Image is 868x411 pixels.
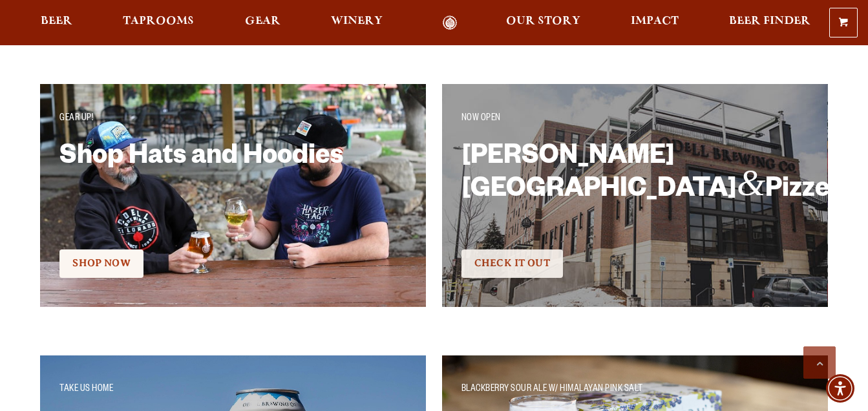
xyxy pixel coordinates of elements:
div: Accessibility Menu [826,374,854,403]
h2: Shop Hats and Hoodies [59,143,367,227]
span: Winery [331,16,383,26]
span: Our Story [506,16,580,26]
a: Scroll to top [803,346,836,379]
span: Taprooms [123,16,194,26]
a: Winery [323,16,391,30]
a: Impact [622,16,687,30]
span: Check It Out [474,257,550,269]
span: NOW OPEN [461,114,501,124]
p: GEAR UP! [59,111,407,127]
div: Check it Out [59,248,407,280]
div: Check it Out [461,248,809,280]
a: Beer Finder [721,16,819,30]
p: BLACKBERRY SOUR ALE W/ HIMALAYAN PINK SALT [461,382,809,397]
span: & [737,162,765,203]
span: Shop Now [72,257,130,269]
a: Gear [237,16,289,30]
span: Gear [245,16,281,26]
a: Our Story [498,16,589,30]
span: TAKE US HOME [59,385,113,395]
a: Odell Home [426,16,474,30]
a: Shop Now [59,249,143,278]
span: Impact [631,16,679,26]
span: Beer Finder [729,16,810,26]
span: Beer [41,16,72,26]
a: Taprooms [114,16,202,30]
a: Beer [32,16,81,30]
h2: [PERSON_NAME][GEOGRAPHIC_DATA] Pizzeria [461,143,769,227]
a: Check It Out [461,249,563,278]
